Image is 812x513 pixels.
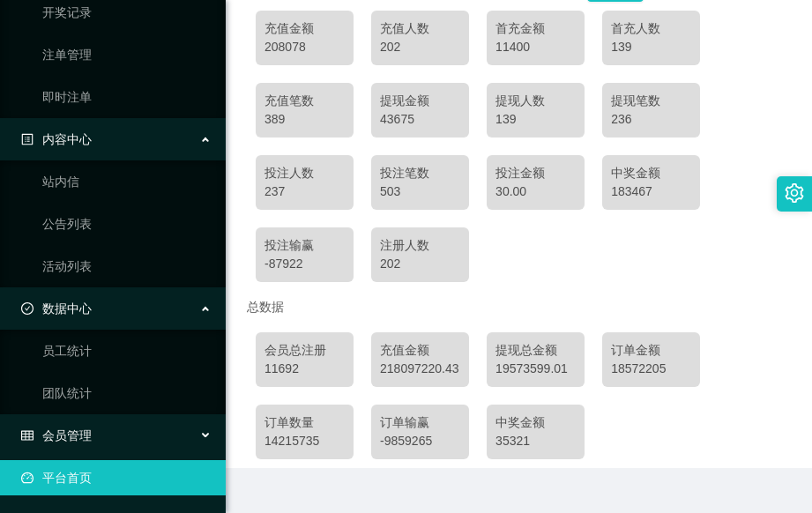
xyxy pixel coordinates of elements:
[380,38,460,56] div: 202
[21,429,34,442] i: 图标: table
[611,360,691,378] div: 18572205
[264,255,345,273] div: -87922
[611,182,691,201] div: 183467
[42,375,212,411] a: 团队统计
[42,249,212,284] a: 活动列表
[21,301,92,316] span: 数据中心
[495,38,576,56] div: 11400
[611,38,691,56] div: 139
[380,255,460,273] div: 202
[21,133,34,145] i: 图标: profile
[264,360,345,378] div: 11692
[21,132,92,146] span: 内容中心
[21,302,34,315] i: 图标: check-circle-o
[264,413,345,432] div: 订单数量
[495,92,576,110] div: 提现人数
[264,341,345,360] div: 会员总注册
[264,164,345,182] div: 投注人数
[42,37,212,72] a: 注单管理
[42,333,212,368] a: 员工统计
[380,19,460,38] div: 充值人数
[380,182,460,201] div: 503
[611,19,691,38] div: 首充人数
[21,460,212,495] a: 图标: dashboard平台首页
[380,92,460,110] div: 提现金额
[42,164,212,199] a: 站内信
[380,164,460,182] div: 投注笔数
[380,432,460,450] div: -9859265
[380,110,460,129] div: 43675
[495,164,576,182] div: 投注金额
[380,341,460,360] div: 充值金额
[264,236,345,255] div: 投注输赢
[247,291,791,323] div: 总数据
[611,92,691,110] div: 提现笔数
[42,206,212,242] a: 公告列表
[495,432,576,450] div: 35321
[380,360,460,378] div: 218097220.43
[264,432,345,450] div: 14215735
[785,183,804,203] i: 图标: setting
[264,110,345,129] div: 389
[380,413,460,432] div: 订单输赢
[264,38,345,56] div: 208078
[495,360,576,378] div: 19573599.01
[264,182,345,201] div: 237
[264,92,345,110] div: 充值笔数
[611,164,691,182] div: 中奖金额
[495,110,576,129] div: 139
[264,19,345,38] div: 充值金额
[380,236,460,255] div: 注册人数
[495,413,576,432] div: 中奖金额
[495,19,576,38] div: 首充金额
[42,79,212,115] a: 即时注单
[21,428,92,442] span: 会员管理
[611,110,691,129] div: 236
[495,341,576,360] div: 提现总金额
[611,341,691,360] div: 订单金额
[495,182,576,201] div: 30.00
